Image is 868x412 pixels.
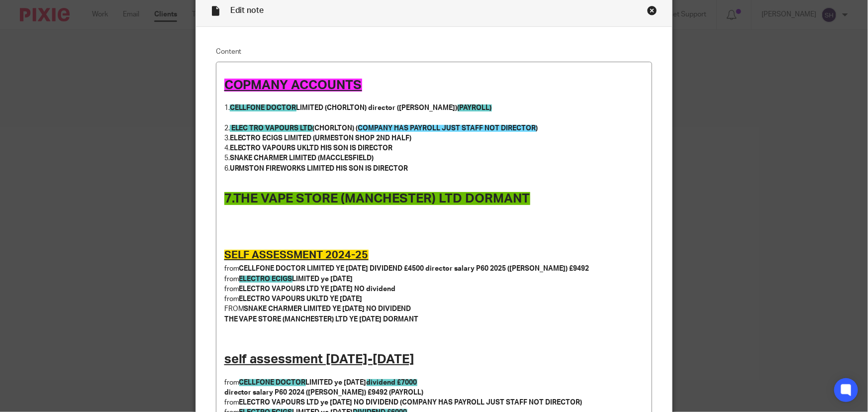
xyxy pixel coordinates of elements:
[239,276,353,283] strong: LIMITED ye [DATE]
[224,304,644,314] p: FROM
[230,104,492,111] strong: LIMITED (CHORLTON) director ([PERSON_NAME])
[231,125,313,132] span: ELEC TRO VAPOURS LTD
[224,353,415,366] u: self assessment [DATE]-[DATE]
[239,265,589,272] strong: CELLFONE DOCTOR LIMITED YE [DATE] DIVIDEND £4500 director salary P60 2025 ([PERSON_NAME]) £9492
[224,123,644,133] p: 2.
[358,125,536,132] span: COMPANY HAS PAYROLL JUST STAFF NOT DIRECTOR
[224,274,644,284] p: from
[224,192,530,205] span: 7.THE VAPE STORE (MANCHESTER) LTD DORMANT
[230,104,296,111] span: CELLFONE DOCTOR
[224,378,644,388] p: from
[367,379,417,386] span: dividend £7000
[230,145,393,152] strong: ELECTRO VAPOURS UKLTD HIS SON IS DIRECTOR
[230,155,374,162] strong: SNAKE CHARMER LIMITED (MACCLESFIELD)
[239,379,306,386] span: CELLFONE DOCTOR
[216,47,653,57] label: Content
[224,316,419,323] strong: THE VAPE STORE (MANCHESTER) LTD YE [DATE] DORMANT
[224,143,644,153] p: 4.
[224,294,644,304] p: from
[224,250,369,260] span: SELF ASSESSMENT 2024-25
[224,79,362,92] span: COPMANY ACCOUNTS
[224,284,644,294] p: from
[647,5,657,15] div: Close this dialog window
[230,165,408,172] strong: URMSTON FIREWORKS LIMITED HIS SON IS DIRECTOR
[239,286,396,293] strong: ELECTRO VAPOURS LTD YE [DATE] NO dividend
[224,133,644,143] p: 3.
[239,276,292,283] span: ELECTRO ECIGS
[244,306,411,312] strong: SNAKE CHARMER LIMITED YE [DATE] NO DIVIDEND
[239,296,363,303] strong: ELECTRO VAPOURS UKLTD YE [DATE]
[224,153,644,163] p: 5.
[239,379,417,386] strong: LIMITED ye [DATE]
[458,104,492,111] span: (PAYROLL)
[224,398,644,408] p: from
[224,264,644,274] p: from
[239,399,582,406] strong: ELECTRO VAPOURS LTD ye [DATE] NO DIVIDEND (COMPANY HAS PAYROLL JUST STAFF NOT DIRECTOR)
[224,103,644,113] p: 1.
[224,164,644,174] p: 6.
[224,389,424,396] strong: director salary P60 2024 ([PERSON_NAME]) £9492 (PAYROLL)
[231,125,538,132] strong: (CHORLTON) ( )
[230,135,412,142] strong: ELECTRO ECIGS LIMITED (URMESTON SHOP 2ND HALF)
[230,6,264,14] span: Edit note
